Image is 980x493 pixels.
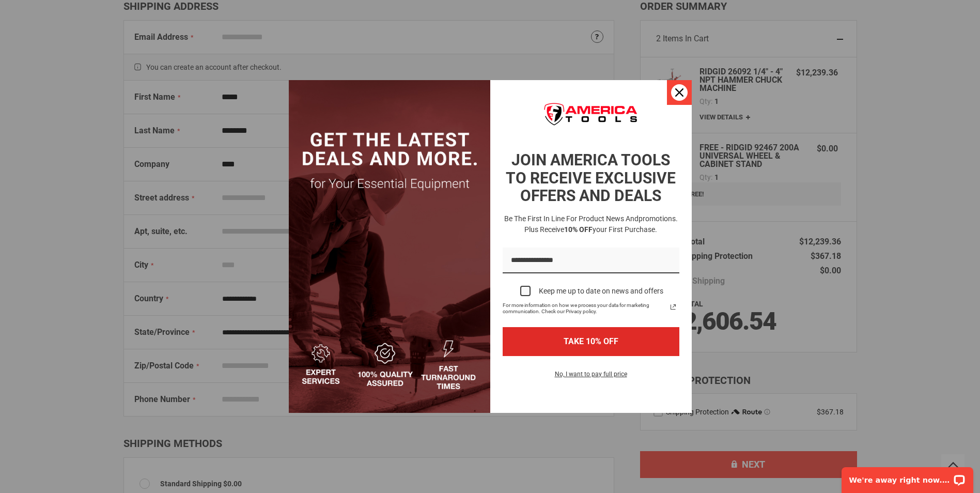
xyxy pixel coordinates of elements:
[539,287,663,296] div: Keep me up to date on news and offers
[503,327,679,356] button: TAKE 10% OFF
[503,248,679,274] input: Email field
[667,301,679,313] a: Read our Privacy Policy
[564,225,593,234] strong: 10% OFF
[667,80,692,105] button: Close
[524,214,678,234] span: promotions. Plus receive your first purchase.
[501,213,681,235] h3: Be the first in line for product news and
[675,88,683,97] svg: close icon
[667,301,679,313] svg: link icon
[547,368,635,386] button: No, I want to pay full price
[503,302,667,315] span: For more information on how we process your data for marketing communication. Check our Privacy p...
[835,460,980,493] iframe: LiveChat chat widget
[506,151,676,205] strong: JOIN AMERICA TOOLS TO RECEIVE EXCLUSIVE OFFERS AND DEALS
